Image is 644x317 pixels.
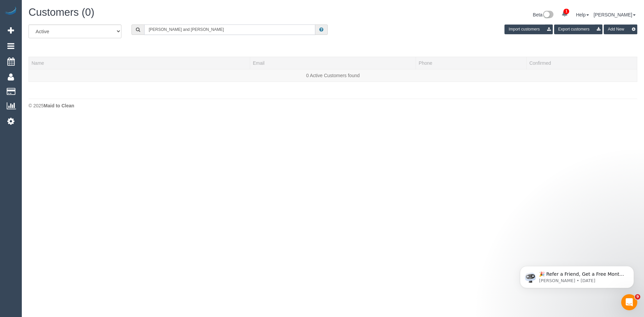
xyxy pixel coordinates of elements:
[250,57,416,69] th: Email
[29,57,250,69] th: Name
[29,6,94,18] span: Customers (0)
[621,294,637,310] iframe: Intercom live chat
[604,24,637,34] button: Add New
[563,9,569,14] span: 1
[44,103,74,108] strong: Maid to Clean
[558,7,571,21] a: 1
[144,24,315,35] input: Search customers ...
[29,69,637,82] td: 0 Active Customers found
[594,12,636,17] a: [PERSON_NAME]
[635,294,640,300] span: 9
[576,12,589,17] a: Help
[527,57,637,69] th: Confirmed
[29,102,637,109] div: © 2025
[542,11,553,19] img: New interface
[416,57,527,69] th: Phone
[533,12,554,17] a: Beta
[4,7,17,16] img: Automaid Logo
[554,24,602,34] button: Export customers
[504,24,553,34] button: Import customers
[510,252,644,299] iframe: Intercom notifications message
